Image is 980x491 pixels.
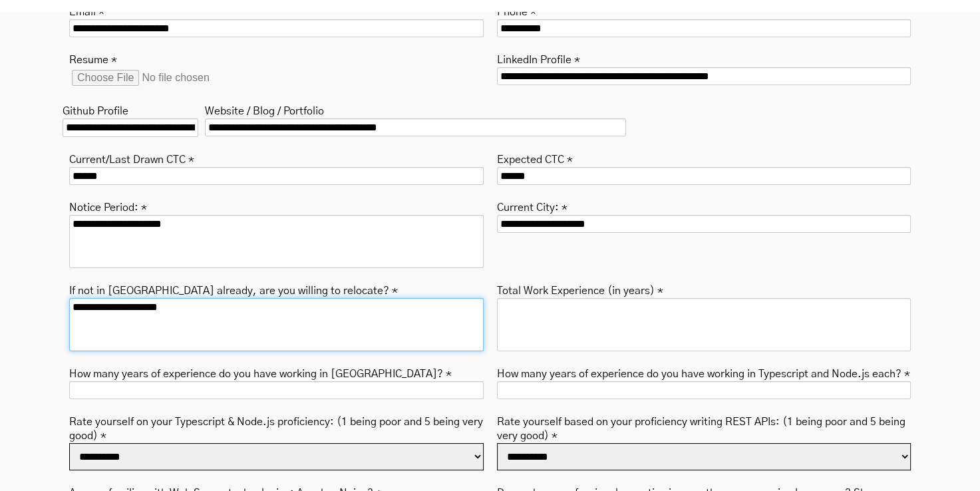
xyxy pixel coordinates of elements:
[69,50,117,67] label: Resume *
[497,281,663,298] label: Total Work Experience (in years) *
[497,50,580,67] label: LinkedIn Profile *
[69,150,194,167] label: Current/Last Drawn CTC *
[69,364,452,381] label: How many years of experience do you have working in [GEOGRAPHIC_DATA]? *
[69,281,398,298] label: If not in [GEOGRAPHIC_DATA] already, are you willing to relocate? *
[497,150,573,167] label: Expected CTC *
[63,101,128,118] label: Github Profile
[69,412,484,443] label: Rate yourself on your Typescript & Node.js proficiency: (1 being poor and 5 being very good) *
[69,198,147,215] label: Notice Period: *
[205,101,324,118] label: Website / Blog / Portfolio
[497,364,910,381] label: How many years of experience do you have working in Typescript and Node.js each? *
[497,412,911,443] label: Rate yourself based on your proficiency writing REST APIs: (1 being poor and 5 being very good) *
[497,198,568,215] label: Current City: *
